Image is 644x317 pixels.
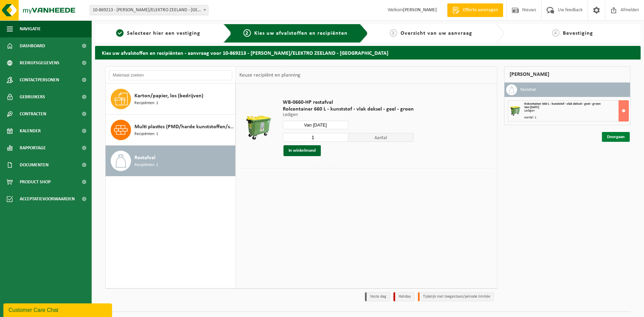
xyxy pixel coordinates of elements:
[20,71,59,88] span: Contactpersonen
[127,31,200,36] span: Selecteer hier een vestiging
[243,29,251,37] span: 2
[106,146,236,176] button: Restafval Recipiënten: 1
[134,131,158,137] span: Recipiënten: 1
[520,84,536,95] h3: Restafval
[447,3,503,17] a: Offerte aanvragen
[90,5,208,15] span: 10-869213 - VERVYNCK MARTIN/ELEKTRO ZEELAND - GENT
[283,145,321,156] button: In winkelmand
[106,84,236,115] button: Karton/papier, los (bedrijven) Recipiënten: 1
[504,66,630,83] div: [PERSON_NAME]
[283,121,348,129] input: Selecteer datum
[134,162,158,168] span: Recipiënten: 1
[348,133,414,142] span: Aantal
[95,46,641,59] h2: Kies uw afvalstoffen en recipiënten - aanvraag voor 10-869213 - [PERSON_NAME]/ELEKTRO ZEELAND - [...
[401,31,472,36] span: Overzicht van uw aanvraag
[116,29,124,37] span: 1
[3,302,113,317] iframe: chat widget
[20,190,75,207] span: Acceptatievoorwaarden
[418,292,494,301] li: Tijdelijk niet toegestaan/période limitée
[403,7,437,13] strong: [PERSON_NAME]
[134,123,234,131] span: Multi plastics (PMD/harde kunststoffen/spanbanden/EPS/folie naturel/folie gemengd)
[283,99,414,106] span: WB-0660-HP restafval
[390,29,397,37] span: 3
[602,132,630,142] a: Doorgaan
[20,139,46,156] span: Rapportage
[20,173,51,190] span: Product Shop
[134,92,203,100] span: Karton/papier, los (bedrijven)
[524,116,628,119] div: Aantal: 1
[283,106,414,113] span: Rolcontainer 660 L - kunststof - vlak deksel - geel - groen
[20,20,41,37] span: Navigatie
[236,67,304,84] div: Keuze recipiënt en planning
[20,105,46,122] span: Contracten
[90,5,208,15] span: 10-869213 - VERVYNCK MARTIN/ELEKTRO ZEELAND - GENT
[20,122,41,139] span: Kalender
[563,31,593,36] span: Bevestiging
[98,29,218,37] a: 1Selecteer hier een vestiging
[109,70,232,80] input: Materiaal zoeken
[134,100,158,106] span: Recipiënten: 1
[365,292,390,301] li: Vaste dag
[20,37,45,54] span: Dashboard
[393,292,415,301] li: Holiday
[106,115,236,146] button: Multi plastics (PMD/harde kunststoffen/spanbanden/EPS/folie naturel/folie gemengd) Recipiënten: 1
[524,102,601,106] span: Rolcontainer 660 L - kunststof - vlak deksel - geel - groen
[283,113,414,117] p: Ledigen
[552,29,559,37] span: 4
[524,109,628,113] div: Ledigen
[461,7,500,14] span: Offerte aanvragen
[524,105,539,109] strong: Van [DATE]
[134,154,155,162] span: Restafval
[20,88,45,105] span: Gebruikers
[20,54,59,71] span: Bedrijfsgegevens
[254,31,348,36] span: Kies uw afvalstoffen en recipiënten
[20,156,49,173] span: Documenten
